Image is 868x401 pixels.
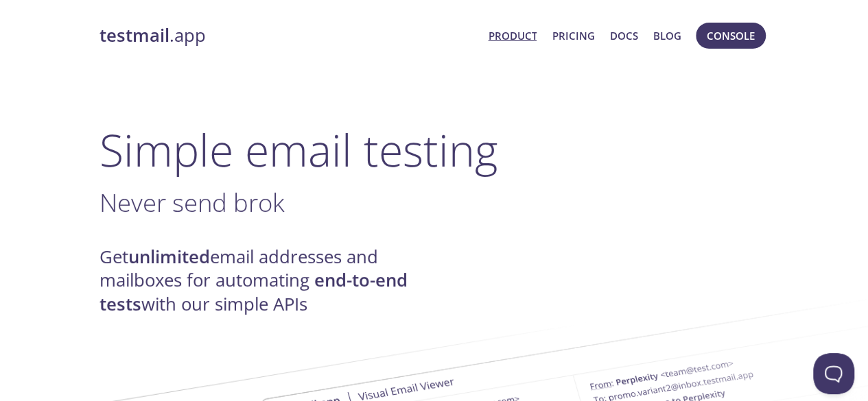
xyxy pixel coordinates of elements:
a: Pricing [552,27,594,45]
a: Blog [653,27,681,45]
h4: Get email addresses and mailboxes for automating with our simple APIs [99,245,434,316]
a: testmail.app [99,24,478,47]
h1: Simple email testing [99,123,769,176]
strong: testmail [99,23,169,47]
span: Never send brok [99,185,285,219]
a: Docs [610,27,638,45]
button: Console [696,23,766,49]
strong: unlimited [128,245,210,269]
span: Console [707,27,755,45]
iframe: Help Scout Beacon - Open [813,353,854,394]
a: Product [488,27,537,45]
strong: end-to-end tests [99,268,408,315]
